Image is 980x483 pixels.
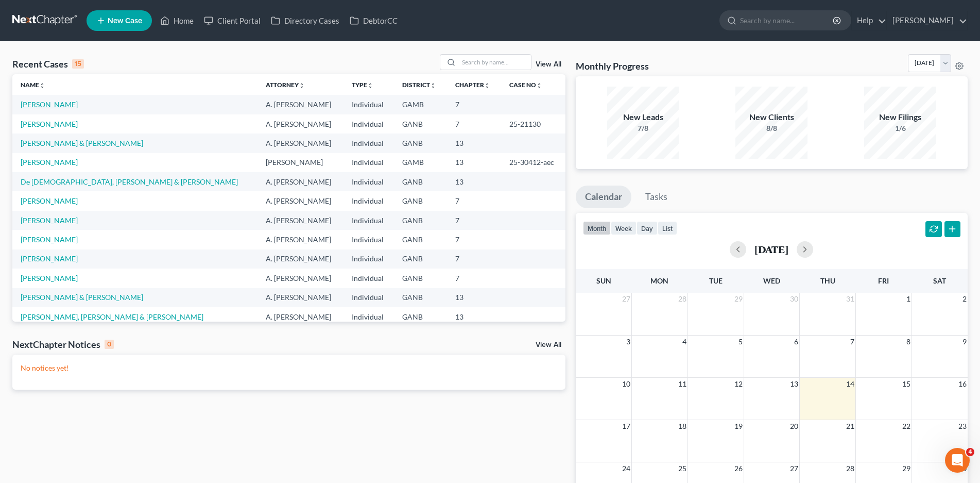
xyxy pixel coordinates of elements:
div: 1/6 [864,123,936,134]
a: Calendar [576,186,631,208]
td: GANB [394,191,447,210]
td: 25-30412-aec [501,153,565,172]
td: A. [PERSON_NAME] [257,269,343,288]
a: [PERSON_NAME] [21,100,78,109]
a: [PERSON_NAME], [PERSON_NAME] & [PERSON_NAME] [21,312,203,321]
span: 15 [901,378,912,390]
span: 3 [625,336,631,348]
span: 21 [845,420,855,432]
i: unfold_more [39,82,45,89]
a: [PERSON_NAME] [21,235,78,244]
td: 13 [447,288,501,307]
td: A. [PERSON_NAME] [257,114,343,134]
i: unfold_more [430,82,436,89]
td: Individual [343,288,394,307]
td: A. [PERSON_NAME] [257,230,343,249]
td: Individual [343,134,394,153]
span: Tue [709,276,723,285]
span: 7 [849,336,855,348]
span: Mon [650,276,668,285]
td: Individual [343,95,394,114]
div: New Filings [864,111,936,123]
span: Sat [933,276,946,285]
td: GANB [394,114,447,134]
td: GANB [394,134,447,153]
a: [PERSON_NAME] [21,120,78,128]
button: month [583,221,611,235]
span: 30 [789,293,799,305]
span: 2 [961,293,968,305]
td: Individual [343,114,394,134]
span: 29 [901,462,912,475]
td: Individual [343,172,394,191]
span: 9 [961,336,968,348]
td: 7 [447,269,501,288]
a: Attorneyunfold_more [266,81,305,89]
span: Wed [763,276,780,285]
a: Nameunfold_more [21,81,45,89]
span: 17 [621,420,631,432]
span: 28 [677,293,687,305]
span: 6 [793,336,799,348]
a: Home [155,11,199,30]
span: 28 [845,462,855,475]
td: 13 [447,172,501,191]
a: [PERSON_NAME] [21,274,78,282]
td: GANB [394,288,447,307]
a: [PERSON_NAME] & [PERSON_NAME] [21,139,143,147]
iframe: Intercom live chat [945,448,970,473]
span: Sun [596,276,611,285]
a: Tasks [636,186,677,208]
td: A. [PERSON_NAME] [257,191,343,210]
a: [PERSON_NAME] [21,216,78,225]
td: A. [PERSON_NAME] [257,134,343,153]
span: 16 [957,378,968,390]
span: 19 [733,420,744,432]
td: GANB [394,230,447,249]
i: unfold_more [299,82,305,89]
input: Search by name... [459,55,531,70]
td: [PERSON_NAME] [257,153,343,172]
div: New Leads [607,111,679,123]
a: View All [536,341,561,348]
span: 11 [677,378,687,390]
td: GAMB [394,95,447,114]
td: Individual [343,153,394,172]
td: Individual [343,211,394,230]
a: [PERSON_NAME] [21,254,78,263]
div: 7/8 [607,123,679,134]
td: GANB [394,172,447,191]
td: Individual [343,269,394,288]
div: NextChapter Notices [12,338,114,351]
td: Individual [343,307,394,326]
button: list [658,221,677,235]
span: 4 [966,448,974,456]
a: [PERSON_NAME] [21,196,78,205]
div: New Clients [735,111,807,123]
i: unfold_more [367,82,373,89]
a: Directory Cases [266,11,345,30]
span: Fri [878,276,889,285]
div: 0 [105,340,114,349]
h3: Monthly Progress [576,60,649,72]
div: 8/8 [735,123,807,134]
span: 31 [845,293,855,305]
td: 13 [447,134,501,153]
a: Chapterunfold_more [455,81,490,89]
span: 14 [845,378,855,390]
td: A. [PERSON_NAME] [257,288,343,307]
td: Individual [343,230,394,249]
td: A. [PERSON_NAME] [257,211,343,230]
a: [PERSON_NAME] & [PERSON_NAME] [21,293,143,302]
td: A. [PERSON_NAME] [257,249,343,269]
span: 24 [621,462,631,475]
span: 25 [677,462,687,475]
td: 7 [447,114,501,134]
span: 22 [901,420,912,432]
a: Case Nounfold_more [509,81,542,89]
td: A. [PERSON_NAME] [257,307,343,326]
span: 18 [677,420,687,432]
td: GANB [394,307,447,326]
a: [PERSON_NAME] [21,158,78,166]
a: Districtunfold_more [402,81,436,89]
